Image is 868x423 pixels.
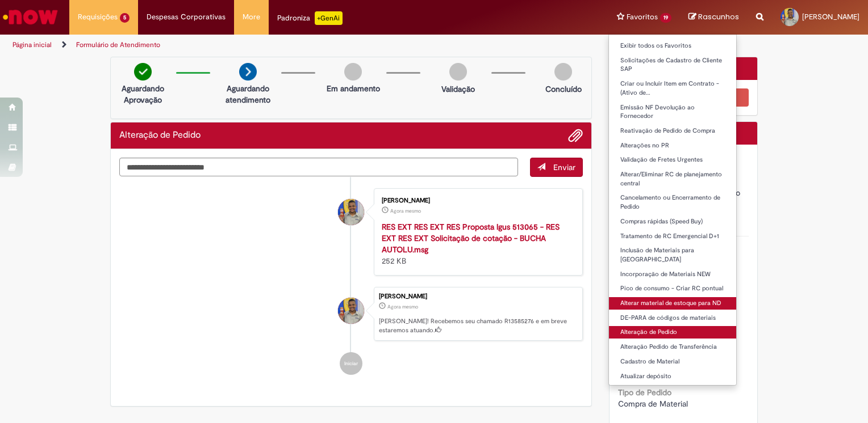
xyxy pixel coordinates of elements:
div: [PERSON_NAME] [379,293,577,300]
img: img-circle-grey.png [344,63,362,81]
span: Favoritos [627,11,658,23]
a: Alterar material de estoque para ND [609,297,736,310]
a: Alteração de Pedido [609,326,736,339]
span: Enviar [553,162,575,172]
img: check-circle-green.png [134,63,152,81]
a: Emissão NF Devolução ao Fornecedor [609,101,736,122]
span: Agora mesmo [390,208,421,214]
a: Compras rápidas (Speed Buy) [609,215,736,228]
a: Pico de consumo - Criar RC pontual [609,282,736,295]
p: +GenAi [315,11,343,25]
ul: Trilhas de página [9,35,570,56]
p: Concluído [545,83,582,95]
a: Alterar/Eliminar RC de planejamento central [609,168,736,189]
a: Reativação de Pedido de Compra [609,125,736,137]
button: Adicionar anexos [568,128,583,143]
a: Formulário de Atendimento [76,40,160,49]
p: Validação [441,83,475,95]
span: Despesas Corporativas [147,11,226,23]
ul: Favoritos [608,34,737,386]
a: Página inicial [12,40,52,49]
a: Solicitações de Cadastro de Cliente SAP [609,54,736,75]
p: Aguardando atendimento [220,83,276,105]
img: img-circle-grey.png [554,63,572,81]
a: Rascunhos [688,12,739,23]
a: Atualizar depósito [609,370,736,383]
button: Enviar [530,158,583,177]
h2: Alteração de Pedido Histórico de tíquete [119,130,201,141]
b: Tipo de Pedido [618,387,671,397]
p: Aguardando Aprovação [115,83,170,105]
time: 01/10/2025 11:08:33 [390,208,421,214]
li: Joao Victor Rodrigues Ferreira [119,287,583,341]
a: Alterações no PR [609,139,736,152]
div: Joao Victor Rodrigues Ferreira [338,199,364,225]
img: ServiceNow [1,6,60,28]
p: [PERSON_NAME]! Recebemos seu chamado R13585276 e em breve estaremos atuando. [379,317,577,335]
span: Agora mesmo [387,303,418,310]
textarea: Digite sua mensagem aqui... [119,158,518,177]
span: Compra de Material [618,399,688,409]
span: [PERSON_NAME] [802,12,859,22]
p: Em andamento [327,83,380,94]
span: More [243,11,260,23]
a: Inclusão de Materiais para [GEOGRAPHIC_DATA] [609,244,736,265]
div: 252 KB [382,221,571,267]
a: Validação de Fretes Urgentes [609,154,736,166]
span: Rascunhos [698,11,739,22]
time: 01/10/2025 11:08:52 [387,303,418,310]
div: Padroniza [277,11,343,25]
img: arrow-next.png [239,63,257,81]
span: 5 [120,13,130,23]
span: Requisições [78,11,118,23]
ul: Histórico de tíquete [119,177,583,387]
a: DE-PARA de códigos de materiais [609,312,736,324]
a: Cancelamento ou Encerramento de Pedido [609,192,736,213]
a: RES EXT RES EXT RES Proposta Igus 513065 - RES EXT RES EXT Solicitação de cotação - BUCHA AUTOLU.msg [382,222,560,255]
a: Criar ou Incluir Item em Contrato - (Ativo de… [609,78,736,99]
div: Joao Victor Rodrigues Ferreira [338,298,364,324]
a: Cadastro de Material [609,356,736,368]
img: img-circle-grey.png [449,63,467,81]
a: Alteração Pedido de Transferência [609,341,736,353]
a: Incorporação de Materiais NEW [609,268,736,281]
div: [PERSON_NAME] [382,197,571,204]
a: Exibir todos os Favoritos [609,40,736,52]
a: Tratamento de RC Emergencial D+1 [609,230,736,243]
span: 19 [660,13,671,23]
